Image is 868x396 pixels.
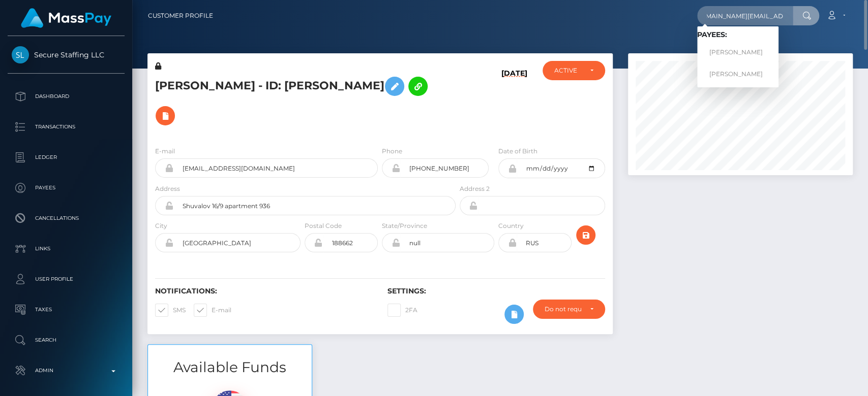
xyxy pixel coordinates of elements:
[155,287,372,295] h6: Notifications:
[194,304,231,317] label: E-mail
[543,61,605,80] button: ACTIVE
[387,287,605,295] h6: Settings:
[697,64,779,83] a: [PERSON_NAME]
[8,175,125,201] a: Payees
[148,5,213,26] a: Customer Profile
[155,221,167,230] label: City
[8,145,125,170] a: Ledger
[697,6,793,25] input: Search...
[12,46,29,63] img: Secure Staffing LLC
[155,304,186,317] label: SMS
[8,206,125,231] a: Cancellations
[12,150,121,165] p: Ledger
[12,211,121,226] p: Cancellations
[12,119,121,135] p: Transactions
[305,221,342,230] label: Postal Code
[533,300,605,319] button: Do not require
[8,236,125,261] a: Links
[387,304,417,317] label: 2FA
[382,221,427,230] label: State/Province
[155,147,175,156] label: E-mail
[8,297,125,322] a: Taxes
[155,72,450,130] h5: [PERSON_NAME] - ID: [PERSON_NAME]
[697,30,779,39] h6: Payees:
[148,357,312,377] h3: Available Funds
[460,184,490,193] label: Address 2
[12,89,121,104] p: Dashboard
[21,8,111,28] img: MassPay Logo
[12,333,121,348] p: Search
[498,147,537,156] label: Date of Birth
[155,184,180,193] label: Address
[8,114,125,140] a: Transactions
[8,267,125,292] a: User Profile
[545,305,581,313] div: Do not require
[8,327,125,353] a: Search
[12,302,121,317] p: Taxes
[382,147,402,156] label: Phone
[12,272,121,287] p: User Profile
[697,43,779,62] a: [PERSON_NAME]
[554,67,581,75] div: ACTIVE
[501,69,527,134] h6: [DATE]
[8,50,125,59] span: Secure Staffing LLC
[12,363,121,378] p: Admin
[12,180,121,195] p: Payees
[8,84,125,109] a: Dashboard
[12,241,121,256] p: Links
[498,221,524,230] label: Country
[8,358,125,383] a: Admin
